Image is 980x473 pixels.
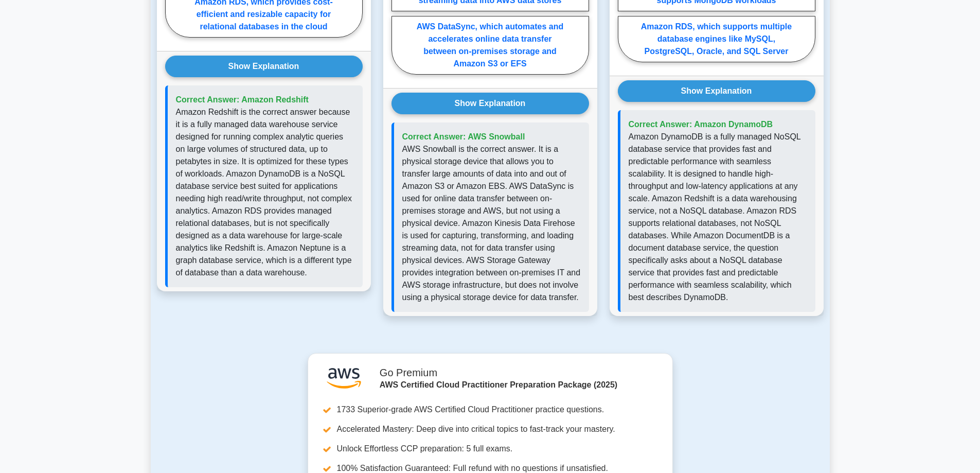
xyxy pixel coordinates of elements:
[402,132,525,141] span: Correct Answer: AWS Snowball
[176,106,354,279] p: Amazon Redshift is the correct answer because it is a fully managed data warehouse service design...
[391,16,589,75] label: AWS DataSync, which automates and accelerates online data transfer between on-premises storage an...
[402,143,581,304] p: AWS Snowball is the correct answer. It is a physical storage device that allows you to transfer l...
[629,131,807,304] p: Amazon DynamoDB is a fully managed NoSQL database service that provides fast and predictable perf...
[176,95,309,104] span: Correct Answer: Amazon Redshift
[165,56,363,77] button: Show Explanation
[618,80,815,102] button: Show Explanation
[391,93,589,114] button: Show Explanation
[618,16,815,62] label: Amazon RDS, which supports multiple database engines like MySQL, PostgreSQL, Oracle, and SQL Server
[629,120,773,129] span: Correct Answer: Amazon DynamoDB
